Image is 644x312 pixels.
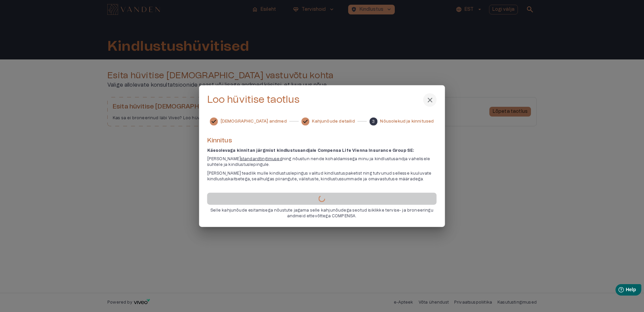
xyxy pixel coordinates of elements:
[207,208,437,219] p: Selle kahjunõude esitamisega nõustute jagama selle kahjunõudega seotud isiklikke tervise- ja bron...
[207,148,437,153] p: Käesolevaga kinnitan järgmist kindlustusandjale Compensa Life Vienna Insurance Group SE:
[423,93,437,106] button: sulge menüü
[221,119,287,124] span: [DEMOGRAPHIC_DATA] andmed
[207,170,437,182] p: [PERSON_NAME] teadlik mulle kindlustuslepingus valitud kindlustuspaketist ning tutvunud sellesse ...
[207,156,437,168] div: [PERSON_NAME] ning nõustun nende kohaldamisega minu ja kindlustusandja vahelisele suhtele ja kind...
[312,119,355,124] span: Kahjunõude detailid
[207,94,300,106] h3: Loo hüvitise taotlus
[207,136,437,145] h6: Kinnitus
[380,119,434,124] span: Nõusolekud ja kinnitused
[592,281,644,300] iframe: Help widget launcher
[426,96,434,104] span: close
[372,119,375,123] text: 3
[241,157,282,161] a: standardtingimused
